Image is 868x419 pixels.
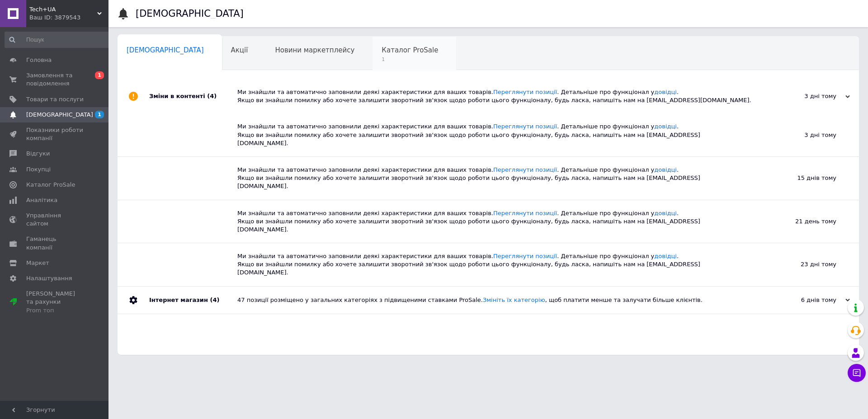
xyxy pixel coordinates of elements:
[759,92,850,100] div: 3 дні тому
[26,181,75,189] span: Каталог ProSale
[654,253,677,259] a: довідці
[149,79,237,113] div: Зміни в контенті
[237,296,759,304] div: 47 позиції розміщено у загальних категоріях з підвищеними ставками ProSale. , щоб платити менше т...
[237,166,746,191] div: Ми знайшли та автоматично заповнили деякі характеристики для ваших товарів. . Детальніше про функ...
[210,297,219,303] span: (4)
[29,5,97,14] span: Tech+UA
[237,88,759,104] div: Ми знайшли та автоматично заповнили деякі характеристики для ваших товарів. . Детальніше про функ...
[275,46,354,54] span: Новини маркетплейсу
[654,123,677,130] a: довідці
[26,212,84,228] span: Управління сайтом
[95,111,104,118] span: 1
[95,71,104,79] span: 1
[207,93,217,99] span: (4)
[237,122,746,147] div: Ми знайшли та автоматично заповнили деякі характеристики для ваших товарів. . Детальніше про функ...
[746,243,859,286] div: 23 дні тому
[382,56,438,63] span: 1
[26,196,57,204] span: Аналітика
[654,166,677,173] a: довідці
[746,113,859,156] div: 3 дні тому
[237,252,746,277] div: Ми знайшли та автоматично заповнили деякі характеристики для ваших товарів. . Детальніше про функ...
[29,14,108,22] div: Ваш ID: 3879543
[26,95,84,104] span: Товари та послуги
[5,32,112,48] input: Пошук
[382,46,438,54] span: Каталог ProSale
[746,157,859,200] div: 15 днів тому
[493,253,557,259] a: Переглянути позиції
[493,210,557,217] a: Переглянути позиції
[26,150,50,158] span: Відгуки
[493,166,557,173] a: Переглянути позиції
[149,287,237,314] div: Інтернет магазин
[493,123,557,130] a: Переглянути позиції
[26,71,84,88] span: Замовлення та повідомлення
[26,274,72,282] span: Налаштування
[26,126,84,142] span: Показники роботи компанії
[231,46,248,54] span: Акції
[136,8,244,19] h1: [DEMOGRAPHIC_DATA]
[26,306,84,315] div: Prom топ
[654,89,677,95] a: довідці
[26,235,84,251] span: Гаманець компанії
[26,111,93,119] span: [DEMOGRAPHIC_DATA]
[483,297,545,303] a: Змініть їх категорію
[654,210,677,217] a: довідці
[237,209,746,234] div: Ми знайшли та автоматично заповнили деякі характеристики для ваших товарів. . Детальніше про функ...
[127,46,204,54] span: [DEMOGRAPHIC_DATA]
[26,165,51,174] span: Покупці
[759,296,850,304] div: 6 днів тому
[26,290,84,315] span: [PERSON_NAME] та рахунки
[26,56,52,64] span: Головна
[26,259,49,267] span: Маркет
[493,89,557,95] a: Переглянути позиції
[848,364,866,382] button: Чат з покупцем
[746,200,859,243] div: 21 день тому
